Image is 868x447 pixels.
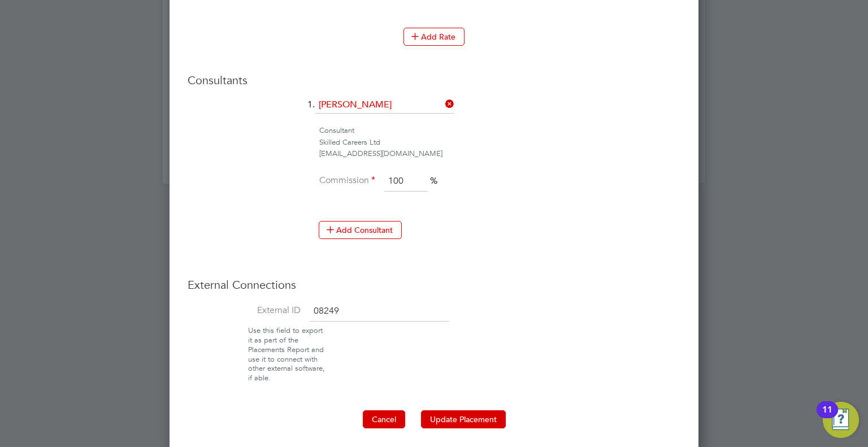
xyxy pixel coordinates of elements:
button: Cancel [363,410,405,428]
div: [EMAIL_ADDRESS][DOMAIN_NAME] [319,148,680,160]
div: Skilled Careers Ltd [319,137,680,149]
span: % [430,175,437,186]
h3: External Connections [188,277,680,292]
button: Open Resource Center, 11 new notifications [823,402,859,438]
label: External ID [188,305,301,316]
button: Add Consultant [319,221,402,239]
li: 1. [188,97,680,125]
span: Use this field to export it as part of the Placements Report and use it to connect with other ext... [248,326,325,383]
h3: Consultants [188,73,680,88]
div: Consultant [319,125,680,137]
button: Add Rate [403,28,465,46]
button: Update Placement [421,410,506,428]
input: Search for... [315,97,454,114]
label: Commission [319,175,375,186]
div: 11 [822,410,832,424]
